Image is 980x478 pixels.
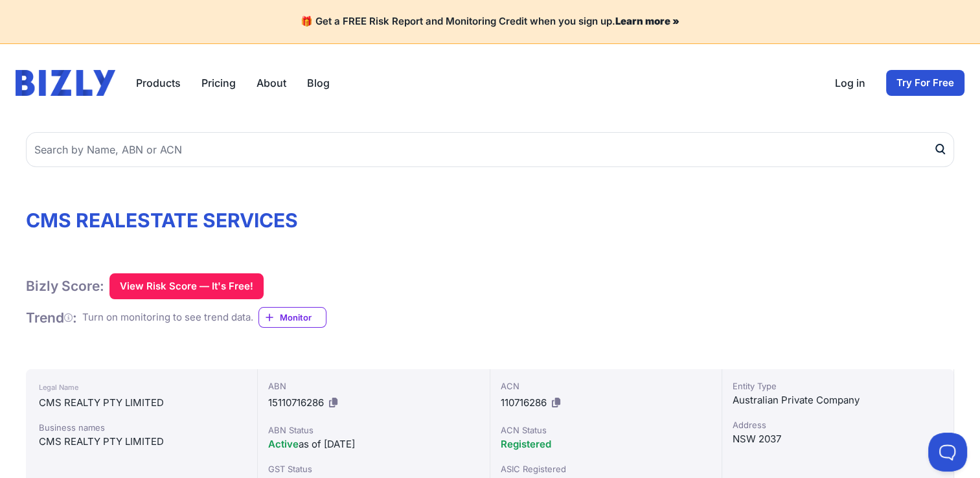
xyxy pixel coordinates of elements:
button: Products [136,75,181,91]
span: 110716286 [501,396,547,409]
div: ABN [268,380,479,393]
div: CMS REALTY PTY LIMITED [39,395,244,411]
a: Pricing [201,75,236,91]
a: Monitor [258,307,326,328]
h1: Bizly Score: [26,277,104,295]
div: ABN Status [268,424,479,437]
div: Entity Type [733,380,943,393]
div: Australian Private Company [733,393,943,408]
div: Legal Name [39,380,244,395]
span: 15110716286 [268,396,324,409]
div: GST Status [268,462,479,475]
h4: 🎁 Get a FREE Risk Report and Monitoring Credit when you sign up. [16,16,964,28]
div: ASIC Registered [501,462,711,475]
span: Active [268,438,299,450]
iframe: Toggle Customer Support [928,433,967,472]
div: Address [733,418,943,431]
h1: CMS REALESTATE SERVICES [26,209,954,232]
button: View Risk Score — It's Free! [109,273,264,299]
input: Search by Name, ABN or ACN [26,132,954,167]
div: Turn on monitoring to see trend data. [82,310,253,325]
a: Try For Free [886,70,964,96]
div: Business names [39,421,244,434]
span: Monitor [280,311,326,324]
h1: Trend : [26,309,77,326]
div: CMS REALTY PTY LIMITED [39,434,244,450]
a: About [256,75,286,91]
a: Learn more » [615,15,679,27]
div: as of [DATE] [268,437,479,452]
div: NSW 2037 [733,431,943,447]
a: Blog [307,75,330,91]
div: ACN Status [501,424,711,437]
a: Log in [835,75,865,91]
span: Registered [501,438,551,450]
div: ACN [501,380,711,393]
